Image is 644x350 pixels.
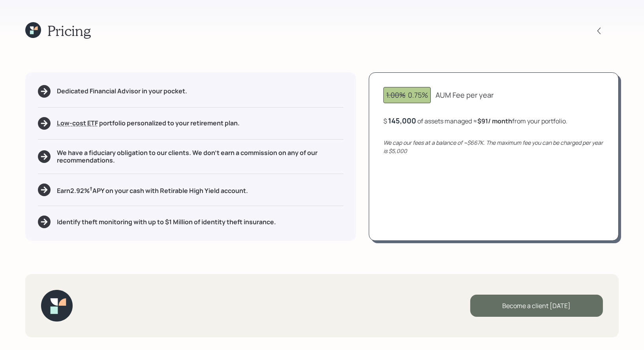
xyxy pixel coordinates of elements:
sup: † [90,185,92,192]
h5: portfolio personalized to your retirement plan. [57,119,240,127]
h5: Dedicated Financial Advisor in your pocket. [57,87,187,95]
span: 1.00% [386,90,406,100]
h1: Pricing [47,22,91,39]
b: $91 / month [477,117,512,125]
h5: Identify theft monitoring with up to $1 Million of identity theft insurance. [57,218,276,226]
iframe: Customer reviews powered by Trustpilot [82,283,183,342]
h5: Earn 2.92 % APY on your cash with Retirable High Yield account. [57,185,248,195]
i: We cap our fees at a balance of ~$667K. The maximum fee you can be charged per year is $5,000 [383,139,603,155]
div: 145,000 [388,116,416,125]
div: AUM Fee per year [436,90,494,100]
span: Low-cost ETF [57,119,98,127]
div: $ of assets managed ≈ from your portfolio . [383,116,567,126]
h5: We have a fiduciary obligation to our clients. We don't earn a commission on any of our recommend... [57,149,344,164]
div: Become a client [DATE] [470,295,603,317]
div: 0.75% [386,90,428,100]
